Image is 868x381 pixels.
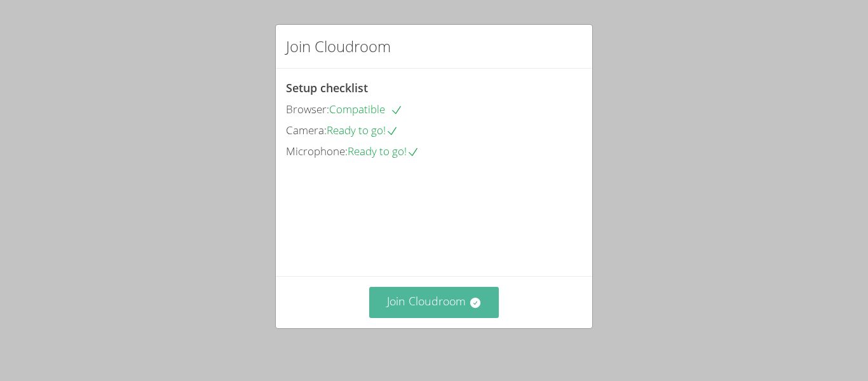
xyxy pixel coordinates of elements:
span: Setup checklist [286,80,368,95]
span: Ready to go! [348,144,419,158]
h2: Join Cloudroom [286,35,391,58]
span: Ready to go! [327,123,398,137]
span: Compatible [329,102,403,116]
span: Camera: [286,123,327,137]
span: Browser: [286,102,329,116]
button: Join Cloudroom [369,287,499,318]
span: Microphone: [286,144,348,158]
